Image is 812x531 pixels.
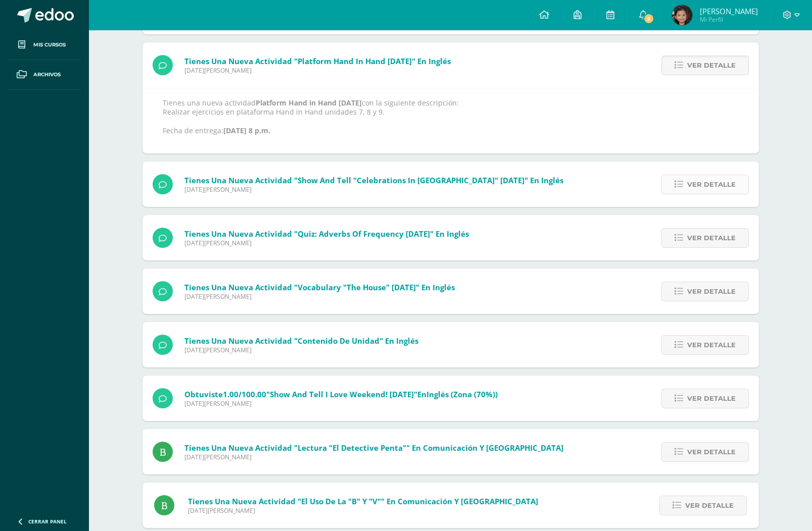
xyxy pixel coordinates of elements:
[687,229,736,247] span: Ver detalle
[256,98,362,108] strong: Platform Hand in Hand [DATE]
[700,15,758,24] span: Mi Perfil
[643,13,654,24] span: 9
[672,5,692,25] img: 055d0bc7010d98f9ef358e0b709c682e.png
[184,346,418,354] span: [DATE][PERSON_NAME]
[685,496,734,515] span: Ver detalle
[184,336,418,346] span: Tienes una nueva actividad "Contenido de Unidad" En Inglés
[700,6,758,16] span: [PERSON_NAME]
[687,336,736,354] span: Ver detalle
[8,60,81,90] a: Archivos
[687,282,736,301] span: Ver detalle
[426,389,498,399] span: Inglés (Zona (70%))
[184,66,451,75] span: [DATE][PERSON_NAME]
[8,30,81,60] a: Mis cursos
[184,389,498,399] span: Obtuviste en
[188,496,538,506] span: Tienes una nueva actividad "El uso de la "B" y "V"" En Comunicación y [GEOGRAPHIC_DATA]
[687,56,736,75] span: Ver detalle
[223,126,270,135] strong: [DATE] 8 p.m.
[184,56,451,66] span: Tienes una nueva actividad "Platform Hand in Hand [DATE]" En Inglés
[687,443,736,461] span: Ver detalle
[184,292,455,301] span: [DATE][PERSON_NAME]
[163,98,739,135] p: Tienes una nueva actividad con la siguiente descripción: Realizar ejercicios en plataforma Hand i...
[28,518,67,525] span: Cerrar panel
[184,282,455,292] span: Tienes una nueva actividad "Vocabulary "The House" [DATE]" En Inglés
[184,175,563,185] span: Tienes una nueva actividad "Show and Tell "Celebrations in [GEOGRAPHIC_DATA]" [DATE]" En Inglés
[687,389,736,408] span: Ver detalle
[687,175,736,194] span: Ver detalle
[184,229,469,239] span: Tienes una nueva actividad "Quiz: Adverbs of frequency [DATE]" En Inglés
[266,389,417,399] span: "Show and Tell I love weekend! [DATE]"
[184,239,469,247] span: [DATE][PERSON_NAME]
[184,399,498,408] span: [DATE][PERSON_NAME]
[188,506,538,515] span: [DATE][PERSON_NAME]
[33,41,66,49] span: Mis cursos
[184,185,563,194] span: [DATE][PERSON_NAME]
[33,71,61,79] span: Archivos
[223,389,266,399] span: 1.00/100.00
[184,453,563,461] span: [DATE][PERSON_NAME]
[184,443,563,453] span: Tienes una nueva actividad "Lectura "El detective Penta"" En Comunicación y [GEOGRAPHIC_DATA]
